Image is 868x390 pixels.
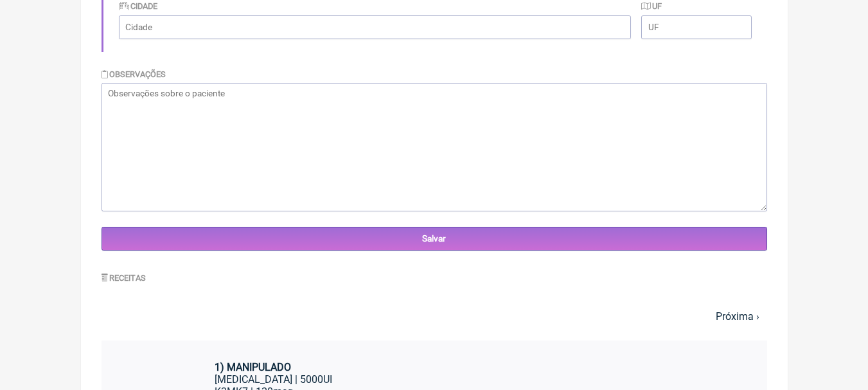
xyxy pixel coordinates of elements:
[102,227,767,251] input: Salvar
[119,15,632,39] input: Cidade
[716,310,759,323] a: Próxima ›
[641,1,662,11] label: UF
[102,273,146,283] label: Receitas
[119,1,158,11] label: Cidade
[215,361,291,373] strong: 1) MANIPULADO
[215,373,680,386] div: [MEDICAL_DATA] | 5000UI
[102,69,166,79] label: Observações
[641,15,751,39] input: UF
[102,303,767,330] nav: pager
